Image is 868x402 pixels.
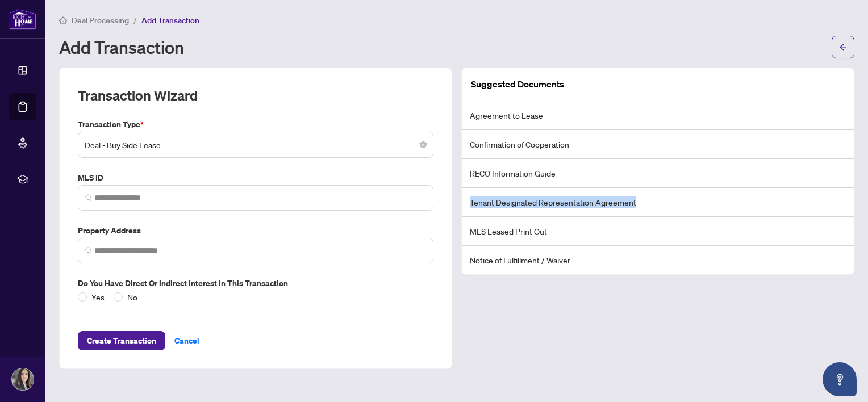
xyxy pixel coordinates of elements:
label: MLS ID [78,171,433,184]
span: arrow-left [839,43,847,51]
h1: Add Transaction [59,38,184,56]
button: Create Transaction [78,331,165,350]
li: Tenant Designated Representation Agreement [462,188,854,217]
button: Cancel [165,331,208,350]
span: Yes [87,291,109,303]
label: Property Address [78,224,433,237]
span: Cancel [174,332,199,350]
span: Deal - Buy Side Lease [85,134,427,156]
li: RECO Information Guide [462,159,854,188]
li: / [133,14,137,27]
span: home [59,16,67,24]
span: Deal Processing [72,15,129,26]
span: No [123,291,142,303]
article: Suggested Documents [471,77,564,91]
h2: Transaction Wizard [78,86,198,104]
label: Do you have direct or indirect interest in this transaction [78,277,433,290]
span: Create Transaction [87,332,156,350]
button: Open asap [823,362,857,396]
li: Agreement to Lease [462,101,854,130]
img: logo [9,9,36,30]
span: Add Transaction [141,15,199,26]
li: MLS Leased Print Out [462,217,854,246]
li: Confirmation of Cooperation [462,130,854,159]
label: Transaction Type [78,118,433,131]
span: close-circle [420,141,427,148]
img: Profile Icon [12,368,34,390]
img: search_icon [85,194,92,201]
img: search_icon [85,247,92,254]
li: Notice of Fulfillment / Waiver [462,246,854,274]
